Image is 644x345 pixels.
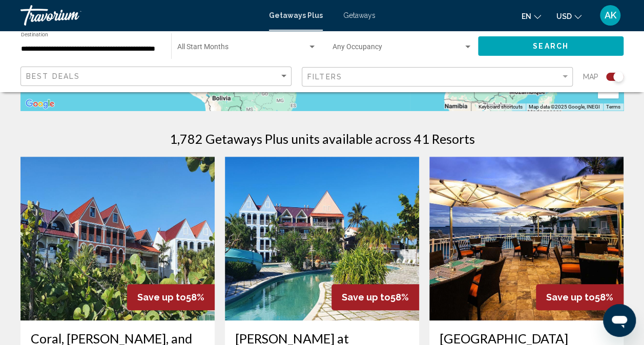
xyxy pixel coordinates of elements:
[137,292,186,303] span: Save up to
[343,11,376,19] a: Getaways
[603,304,636,337] iframe: Button to launch messaging window
[342,292,390,303] span: Save up to
[597,5,624,26] button: User Menu
[429,157,624,320] img: ii_oys10.jpg
[546,292,595,303] span: Save up to
[533,42,569,51] span: Search
[20,157,215,320] img: ii_cjr1.jpg
[20,5,259,26] a: Travorium
[302,67,573,88] button: Filter
[225,157,419,320] img: ii_mtf1.jpg
[23,97,57,111] img: Google
[478,36,624,55] button: Search
[529,104,600,110] span: Map data ©2025 Google, INEGI
[26,72,288,81] mat-select: Sort by
[536,284,624,310] div: 58%
[522,12,531,20] span: en
[127,284,215,310] div: 58%
[556,9,581,24] button: Change currency
[605,10,616,20] span: AK
[307,73,342,81] span: Filters
[170,131,475,146] h1: 1,782 Getaways Plus units available across 41 Resorts
[556,12,572,20] span: USD
[522,9,541,24] button: Change language
[23,97,57,111] a: Open this area in Google Maps (opens a new window)
[269,11,323,19] a: Getaways Plus
[583,70,598,84] span: Map
[606,104,620,110] a: Terms
[26,72,80,80] span: Best Deals
[479,103,523,111] button: Keyboard shortcuts
[331,284,419,310] div: 58%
